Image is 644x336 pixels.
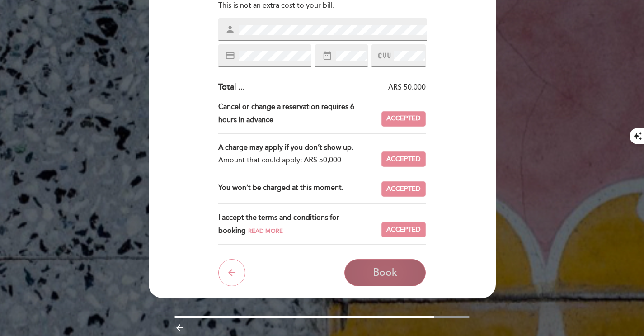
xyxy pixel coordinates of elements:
[218,100,381,127] div: Cancel or change a reservation requires 6 hours in advance
[248,227,283,235] span: Read more
[226,267,237,278] i: arrow_back
[381,181,426,197] button: Accepted
[218,141,374,154] div: A charge may apply if you don’t show up.
[218,82,245,92] span: Total ...
[218,211,381,237] div: I accept the terms and conditions for booking
[386,114,421,123] span: Accepted
[381,151,426,167] button: Accepted
[322,51,332,61] i: date_range
[381,222,426,237] button: Accepted
[225,51,235,61] i: credit_card
[386,155,421,164] span: Accepted
[225,24,235,34] i: person
[386,225,421,235] span: Accepted
[386,185,421,194] span: Accepted
[344,259,426,286] button: Book
[174,322,185,333] i: arrow_backward
[218,259,245,286] button: arrow_back
[218,181,381,197] div: You won’t be charged at this moment.
[373,266,397,279] span: Book
[218,154,374,167] div: Amount that could apply: ARS 50,000
[245,82,426,93] div: ARS 50,000
[381,111,426,127] button: Accepted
